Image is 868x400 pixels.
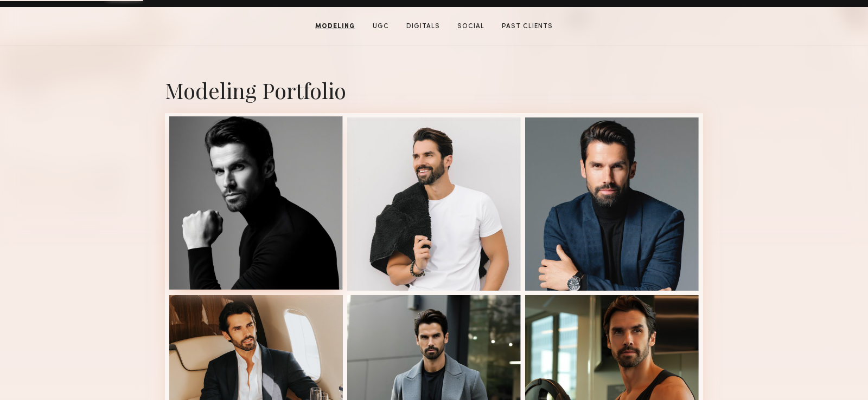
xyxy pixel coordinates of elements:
a: Past Clients [497,22,557,31]
a: Digitals [402,22,444,31]
a: Social [453,22,489,31]
div: Modeling Portfolio [165,76,703,104]
a: UGC [368,22,393,31]
a: Modeling [311,22,360,31]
